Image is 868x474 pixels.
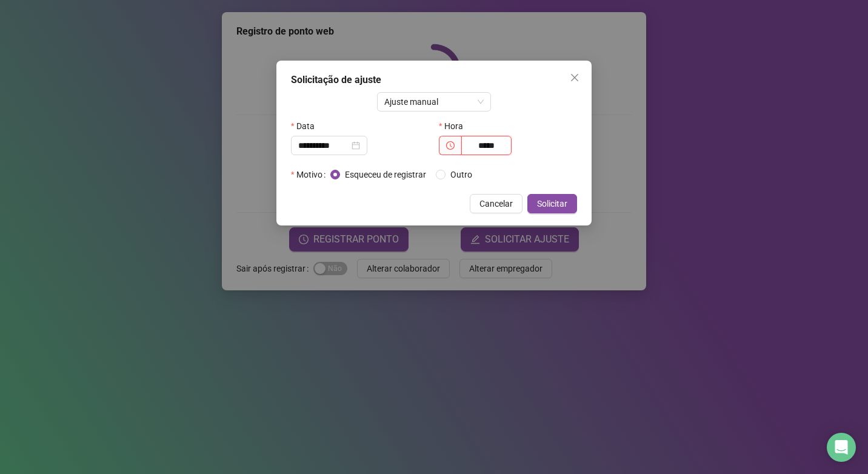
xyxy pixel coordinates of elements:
[470,194,522,213] button: Cancelar
[570,73,579,82] span: close
[291,165,330,184] label: Motivo
[439,116,471,136] label: Hora
[291,116,322,136] label: Data
[291,73,577,87] div: Solicitação de ajuste
[384,93,484,111] span: Ajuste manual
[537,197,567,210] span: Solicitar
[446,141,455,150] span: clock-circle
[446,168,477,181] span: Outro
[340,168,431,181] span: Esqueceu de registrar
[479,197,513,210] span: Cancelar
[565,68,584,87] button: Close
[827,433,856,462] div: Open Intercom Messenger
[527,194,577,213] button: Solicitar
